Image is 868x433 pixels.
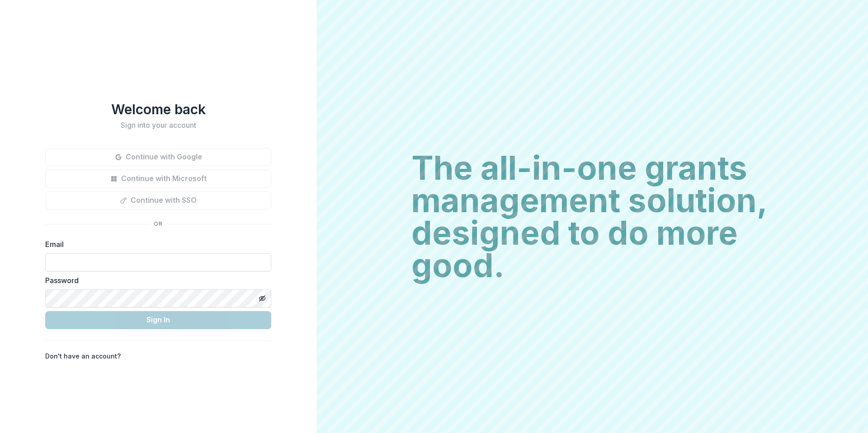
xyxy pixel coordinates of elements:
label: Password [45,275,266,286]
button: Continue with Google [45,148,271,166]
button: Continue with Microsoft [45,170,271,188]
button: Toggle password visibility [255,291,269,306]
label: Email [45,239,266,250]
p: Don't have an account? [45,351,121,361]
h2: Sign into your account [45,121,271,130]
button: Sign In [45,311,271,329]
button: Continue with SSO [45,191,271,210]
h1: Welcome back [45,101,271,117]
